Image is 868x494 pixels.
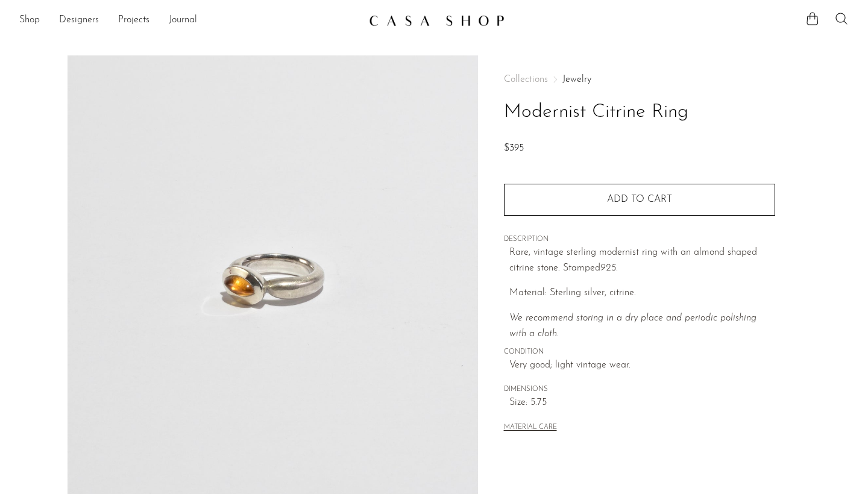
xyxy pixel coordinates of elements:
[504,384,775,395] span: DIMENSIONS
[504,424,557,433] button: MATERIAL CARE
[504,75,548,84] span: Collections
[600,263,618,273] em: 925.
[509,313,756,339] i: We recommend storing in a dry place and periodic polishing with a cloth.
[19,10,359,31] ul: NEW HEADER MENU
[504,143,524,153] span: $395
[562,75,591,84] a: Jewelry
[19,13,40,28] a: Shop
[504,234,775,245] span: DESCRIPTION
[607,195,672,204] span: Add to cart
[509,286,775,301] p: Material: Sterling silver, citrine.
[118,13,149,28] a: Projects
[504,347,775,358] span: CONDITION
[509,245,775,276] p: Rare, vintage sterling modernist ring with an almond shaped citrine stone. Stamped
[504,97,775,128] h1: Modernist Citrine Ring
[169,13,197,28] a: Journal
[59,13,99,28] a: Designers
[19,10,359,31] nav: Desktop navigation
[509,358,775,374] span: Very good; light vintage wear.
[504,184,775,215] button: Add to cart
[504,75,775,84] nav: Breadcrumbs
[509,395,775,411] span: Size: 5.75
